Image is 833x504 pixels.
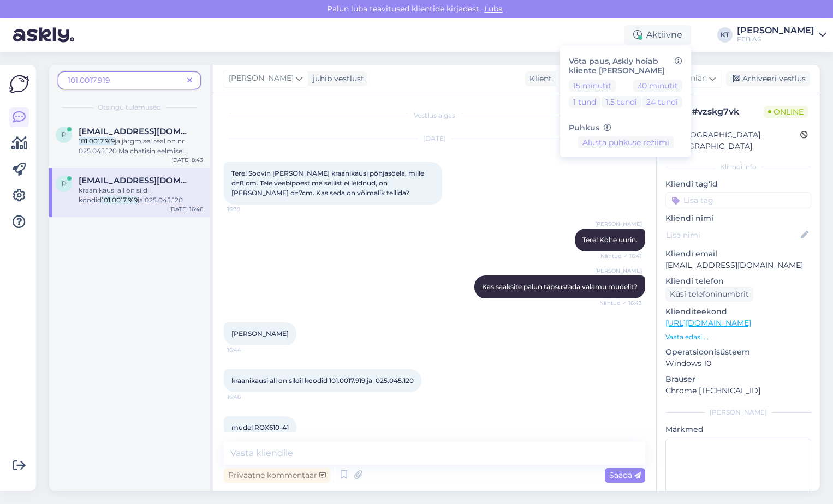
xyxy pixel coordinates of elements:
[231,329,289,338] span: [PERSON_NAME]
[62,130,67,139] span: p
[624,25,691,45] div: Aktiivne
[227,393,268,401] span: 16:46
[737,26,814,35] div: [PERSON_NAME]
[578,136,674,148] button: Alusta puhkuse režiimi
[231,169,426,197] span: Tere! Soovin [PERSON_NAME] kraanikausi põhjasõela, mille d=8 cm. Teie veebipoest ma sellist ei le...
[68,75,110,85] span: 101.0017.919
[599,299,642,307] span: Nähtud ✓ 16:43
[665,407,811,417] div: [PERSON_NAME]
[227,346,268,354] span: 16:44
[642,96,682,108] button: 24 tundi
[224,468,330,483] div: Privaatne kommentaar
[633,80,682,92] button: 30 minutit
[665,192,811,208] input: Lisa tag
[224,134,645,143] div: [DATE]
[231,376,414,385] span: kraanikausi all on sildil koodid 101.0017.919 ja 025.045.120
[569,80,616,92] button: 15 minutit
[665,162,811,172] div: Kliendi info
[569,57,682,75] h6: Võta paus, Askly hoiab kliente [PERSON_NAME]
[665,287,753,302] div: Küsi telefoninumbrit
[737,35,814,44] div: FEB AS
[224,111,645,121] div: Vestlus algas
[79,137,194,194] span: ja järgmisel real on nr 025.045.120 Ma chatisin eelmisel [PERSON_NAME] siis soovitati seda sõekor...
[569,96,600,108] button: 1 tund
[669,129,800,152] div: [GEOGRAPHIC_DATA], [GEOGRAPHIC_DATA]
[665,248,811,260] p: Kliendi email
[98,103,161,112] span: Otsingu tulemused
[171,156,203,164] div: [DATE] 8:43
[138,196,183,204] span: ja 025.045.120
[665,306,811,317] p: Klienditeekond
[665,424,811,435] p: Märkmed
[102,196,138,204] mark: 101.0017.919
[79,176,192,185] span: pille.heinla@gmail.com
[726,71,810,86] div: Arhiveeri vestlus
[665,178,811,190] p: Kliendi tag'id
[229,73,294,85] span: [PERSON_NAME]
[737,26,826,44] a: [PERSON_NAME]FEB AS
[525,73,552,85] div: Klient
[595,267,642,275] span: [PERSON_NAME]
[665,358,811,369] p: Windows 10
[665,260,811,271] p: [EMAIL_ADDRESS][DOMAIN_NAME]
[665,374,811,385] p: Brauser
[79,186,151,204] span: kraanikausi all on sildil koodid
[482,283,638,291] span: Kas saaksite palun täpsustada valamu mudelit?
[764,106,808,118] span: Online
[665,213,811,224] p: Kliendi nimi
[665,275,811,287] p: Kliendi telefon
[666,229,799,241] input: Lisa nimi
[62,179,67,188] span: p
[600,252,642,260] span: Nähtud ✓ 16:41
[79,127,192,136] span: pille.heinla@gmail.com
[717,27,733,43] div: KT
[602,96,641,108] button: 1.5 tundi
[481,4,506,14] span: Luba
[665,346,811,358] p: Operatsioonisüsteem
[308,73,364,85] div: juhib vestlust
[9,74,29,94] img: Askly Logo
[569,123,682,133] h6: Puhkus
[231,423,289,431] span: mudel ROX610-41
[609,470,641,480] span: Saada
[692,105,764,118] div: # vzskg7vk
[665,318,751,328] a: [URL][DOMAIN_NAME]
[582,236,638,244] span: Tere! Kohe uurin.
[665,385,811,397] p: Chrome [TECHNICAL_ID]
[595,220,642,228] span: [PERSON_NAME]
[79,137,115,145] mark: 101.0017.919
[227,205,268,213] span: 16:39
[665,332,811,342] p: Vaata edasi ...
[169,205,203,213] div: [DATE] 16:46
